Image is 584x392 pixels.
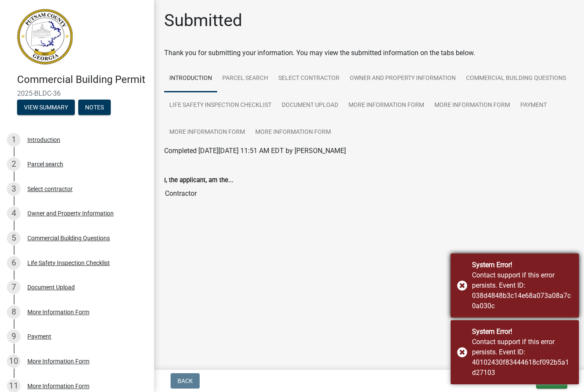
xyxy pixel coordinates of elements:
[78,100,111,115] button: Notes
[164,147,346,155] span: Completed [DATE][DATE] 11:51 AM EDT by [PERSON_NAME]
[164,92,277,119] a: Life Safety Inspection Checklist
[78,104,111,111] wm-modal-confirm: Notes
[27,260,110,266] div: Life Safety Inspection Checklist
[461,65,571,92] a: Commercial Building Questions
[164,119,250,146] a: More Information Form
[27,210,114,216] div: Owner and Property Information
[472,260,572,270] div: System Error!
[27,358,89,364] div: More Information Form
[27,383,89,389] div: More Information Form
[429,92,515,119] a: More Information Form
[27,309,89,315] div: More Information Form
[177,377,193,384] span: Back
[27,284,75,290] div: Document Upload
[164,48,574,58] div: Thank you for submitting your information. You may view the submitted information on the tabs below.
[515,92,552,119] a: Payment
[27,137,60,143] div: Introduction
[7,157,21,171] div: 2
[7,330,21,343] div: 9
[17,100,75,115] button: View Summary
[250,119,336,146] a: More Information Form
[345,65,461,92] a: Owner and Property Information
[164,177,233,183] label: I, the applicant, am the...
[164,10,242,31] h1: Submitted
[273,65,345,92] a: Select contractor
[7,133,21,147] div: 1
[217,65,273,92] a: Parcel search
[472,337,572,378] div: Contact support if this error persists. Event ID: 40102430f83444618cf092b5a1d27103
[17,9,73,65] img: Putnam County, Georgia
[7,354,21,368] div: 10
[7,206,21,220] div: 4
[7,182,21,196] div: 3
[17,74,147,86] h4: Commercial Building Permit
[7,305,21,319] div: 8
[17,89,137,97] span: 2025-BLDC-36
[7,256,21,270] div: 6
[164,65,217,92] a: Introduction
[17,104,75,111] wm-modal-confirm: Summary
[171,373,200,389] button: Back
[7,280,21,294] div: 7
[27,235,110,241] div: Commercial Building Questions
[343,92,429,119] a: More Information Form
[27,186,73,192] div: Select contractor
[27,333,51,339] div: Payment
[472,327,572,337] div: System Error!
[277,92,343,119] a: Document Upload
[27,161,63,167] div: Parcel search
[7,231,21,245] div: 5
[472,270,572,311] div: Contact support if this error persists. Event ID: 038d4848b3c14e68a073a08a7c0a030c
